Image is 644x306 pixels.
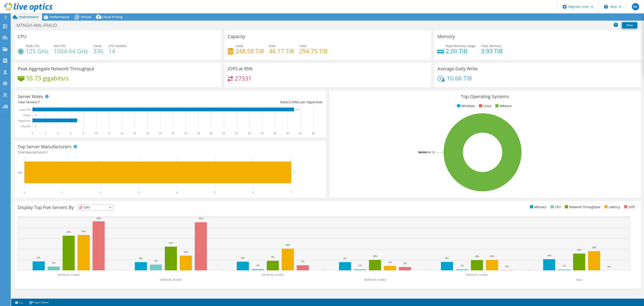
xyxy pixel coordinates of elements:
li: Memory [529,205,547,209]
text: 5 [214,191,216,194]
span: CPU Sockets [108,44,127,48]
a: Print [622,22,637,28]
text: 10% [490,255,494,257]
h4: 3.93 TiB [481,49,503,54]
h3: IOPS at 95% [228,66,253,71]
text: 20% [286,244,290,246]
text: 0% [608,265,611,268]
text: 1% [358,264,362,267]
text: 1% [460,264,464,267]
text: 10 [95,132,97,135]
text: 41 [297,108,299,111]
h4: 27331 [235,76,252,81]
h3: Top Server Manufacturers [18,144,72,149]
text: 4 [176,191,178,194]
text: [DOMAIN_NAME] [364,278,386,281]
text: [DOMAIN_NAME] [466,273,488,276]
text: 0% [505,265,509,268]
tspan: 100.0% [418,151,426,154]
h3: Peak Aggregate Network Throughput [18,66,94,71]
text: 38 [273,132,276,135]
text: 10% [373,255,377,257]
text: 46% [97,217,101,220]
text: 34 [248,132,251,135]
text: Physical [21,125,30,128]
text: 2 [44,132,46,135]
a: 2 [12,300,26,305]
li: Latency [603,205,620,209]
text: Dell [18,171,22,174]
h4: 2.00 TiB [446,49,476,54]
text: 1% [256,264,260,267]
span: Cloud Pricing [102,15,123,19]
text: 16 [133,132,136,135]
text: 4% [389,261,392,263]
a: Project Notes [26,300,52,305]
text: 22% [169,241,173,244]
li: Linux [478,103,491,108]
span: 1 [46,150,48,154]
text: 42 [299,132,302,135]
text: 33% [81,230,86,233]
text: 0 [35,114,36,116]
li: IOPS [623,205,635,209]
span: IOPS [78,205,113,210]
text: 28 [210,132,212,135]
h4: 1004.64 GHz [54,49,88,54]
text: 10% [547,254,551,257]
text: [DOMAIN_NAME] [160,278,182,281]
text: 8% [139,257,143,260]
text: 7 [290,191,292,194]
text: 18 [146,132,149,135]
h3: Average Daily Write [437,66,478,71]
text: 1% [563,264,566,267]
h4: Total Manufacturers: [18,150,323,155]
text: 8% [343,257,347,260]
h3: Server Roles [18,94,43,99]
text: 10% [475,255,479,258]
h4: 336 [93,49,103,54]
text: 8% [37,256,40,259]
text: 44 [312,132,315,135]
text: 14% [184,250,188,253]
span: Peak CPU [26,44,40,48]
text: 30 [222,132,225,135]
text: [DOMAIN_NAME] [262,273,284,276]
span: Total [299,44,307,48]
span: 7 [38,100,40,104]
text: [DOMAIN_NAME] [58,273,80,276]
text: Other [576,278,582,281]
text: 4% [52,261,56,264]
span: Used [235,44,243,48]
text: 9% [271,256,275,258]
span: Virtual [81,15,91,19]
span: Free [269,44,275,48]
text: Virtual [23,114,31,117]
text: 3% [403,262,407,265]
span: Peak Memory Usage [446,44,476,48]
text: 1 [62,191,63,194]
span: 5.9 [289,100,293,104]
text: 12 [108,132,110,135]
h4: 248.58 TiB [235,49,264,54]
text: 7 [293,171,295,174]
h4: 46.17 TiB [269,49,294,54]
text: 5% [301,260,305,263]
text: 3 [138,191,139,194]
text: 0 [35,125,36,127]
text: 16% [577,248,581,251]
h4: 14 [108,49,127,54]
tspan: ESXi 7.0 [426,151,435,154]
li: CPU [549,205,561,209]
span: Cores [93,44,102,48]
text: 0 [32,132,33,135]
h3: CPU [18,34,27,39]
text: 20 [159,132,161,135]
text: 8 [83,132,84,135]
text: 4 [57,132,59,135]
text: 14 [121,132,123,135]
span: Environment [19,15,39,19]
li: Windows [456,103,475,108]
text: 8% [445,257,449,259]
text: 33% [66,231,71,233]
